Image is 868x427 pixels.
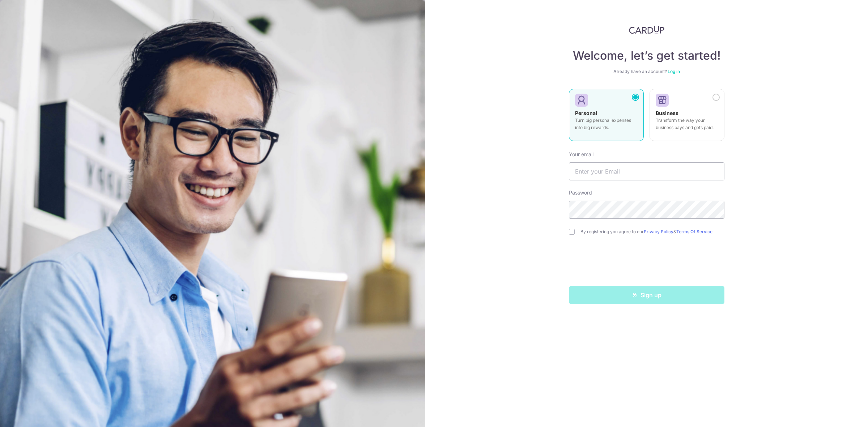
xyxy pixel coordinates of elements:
[656,110,678,116] strong: Business
[575,110,597,116] strong: Personal
[569,89,644,145] a: Personal Turn big personal expenses into big rewards.
[569,69,724,74] div: Already have an account?
[580,229,724,235] label: By registering you agree to our &
[668,69,680,74] a: Log in
[676,229,712,234] a: Terms Of Service
[592,249,702,277] iframe: reCAPTCHA
[569,48,724,63] h4: Welcome, let’s get started!
[644,229,673,234] a: Privacy Policy
[629,25,664,34] img: CardUp Logo
[575,117,638,131] p: Turn big personal expenses into big rewards.
[569,151,593,158] label: Your email
[656,117,718,131] p: Transform the way your business pays and gets paid.
[569,189,592,196] label: Password
[569,162,724,180] input: Enter your Email
[650,89,724,145] a: Business Transform the way your business pays and gets paid.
